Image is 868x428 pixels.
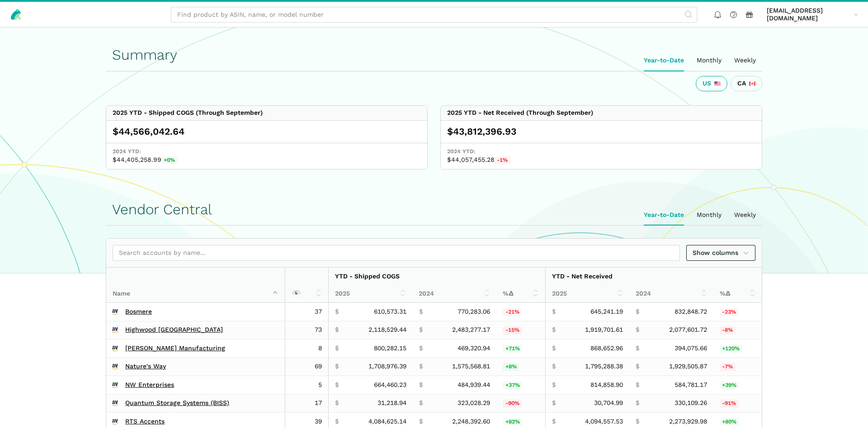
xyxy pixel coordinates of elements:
[125,418,165,426] a: RTS Accents
[447,125,755,138] div: $43,812,396.93
[285,268,329,303] th: : activate to sort column ascending
[713,394,762,413] td: -90.70%
[629,285,713,303] th: 2024: activate to sort column ascending
[720,326,736,334] span: -8%
[552,308,556,316] span: $
[636,344,639,353] span: $
[377,399,406,407] span: 31,218.94
[419,418,423,426] span: $
[675,344,707,353] span: 394,075.66
[125,308,152,316] a: Bosmere
[552,381,556,389] span: $
[713,303,762,321] td: -22.53%
[335,344,339,353] span: $
[636,399,639,407] span: $
[112,47,756,63] h1: Summary
[171,7,697,23] input: Find product by ASIN, name, or model number
[112,202,756,217] h1: Vendor Central
[496,339,545,358] td: 70.52%
[496,357,545,376] td: 8.47%
[720,381,739,390] span: +39%
[419,308,423,316] span: $
[637,205,690,226] ui-tab: Year-to-Date
[703,80,711,88] span: US
[285,376,329,395] td: 5
[458,399,490,407] span: 323,028.29
[412,285,496,303] th: 2024: activate to sort column ascending
[669,418,707,426] span: 2,273,929.98
[335,399,339,407] span: $
[125,362,166,371] a: Nature's Way
[585,326,623,334] span: 1,919,701.61
[552,273,613,280] strong: YTD - Net Received
[368,362,406,371] span: 1,708,976.39
[675,381,707,389] span: 584,781.17
[447,156,755,165] span: $44,057,455.28
[594,399,623,407] span: 30,704.99
[720,363,736,371] span: -7%
[374,381,406,389] span: 664,460.23
[690,50,728,71] ui-tab: Monthly
[503,363,519,371] span: +8%
[285,339,329,358] td: 8
[106,268,285,303] th: Name : activate to sort column descending
[374,308,406,316] span: 610,573.31
[368,418,406,426] span: 4,084,625.14
[552,344,556,353] span: $
[713,285,762,303] th: %Δ: activate to sort column ascending
[636,326,639,334] span: $
[458,344,490,353] span: 469,320.94
[713,321,762,339] td: -7.60%
[552,326,556,334] span: $
[419,362,423,371] span: $
[335,381,339,389] span: $
[590,381,623,389] span: 814,858.90
[335,308,339,316] span: $
[419,326,423,334] span: $
[675,399,707,407] span: 330,109.26
[335,326,339,334] span: $
[496,376,545,395] td: 37.02%
[285,357,329,376] td: 69
[636,381,639,389] span: $
[368,326,406,334] span: 2,118,529.44
[285,394,329,413] td: 17
[767,7,850,23] span: [EMAIL_ADDRESS][DOMAIN_NAME]
[113,125,421,138] div: $44,566,042.64
[503,345,522,353] span: +71%
[590,344,623,353] span: 868,652.96
[636,362,639,371] span: $
[447,148,755,156] span: 2024 YTD:
[545,285,629,303] th: 2025: activate to sort column ascending
[452,362,490,371] span: 1,575,568.81
[675,308,707,316] span: 832,848.72
[552,418,556,426] span: $
[113,148,421,156] span: 2024 YTD:
[637,50,690,71] ui-tab: Year-to-Date
[496,285,545,303] th: %Δ: activate to sort column ascending
[686,245,756,261] a: Show columns
[503,308,522,316] span: -21%
[669,362,707,371] span: 1,929,505.87
[590,308,623,316] span: 645,241.19
[335,418,339,426] span: $
[125,326,223,334] a: Highwood [GEOGRAPHIC_DATA]
[636,308,639,316] span: $
[503,326,522,334] span: -15%
[552,362,556,371] span: $
[690,205,728,226] ui-tab: Monthly
[496,303,545,321] td: -20.73%
[125,399,229,407] a: Quantum Storage Systems (BISS)
[693,248,750,258] span: Show columns
[161,156,178,165] span: +0%
[636,418,639,426] span: $
[113,156,421,165] span: $44,405,258.99
[113,109,263,117] div: 2025 YTD - Shipped COGS (Through September)
[496,394,545,413] td: -90.34%
[447,109,593,117] div: 2025 YTD - Net Received (Through September)
[419,399,423,407] span: $
[720,418,739,426] span: +80%
[113,245,680,261] input: Search accounts by name...
[329,285,413,303] th: 2025: activate to sort column ascending
[503,400,522,408] span: -90%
